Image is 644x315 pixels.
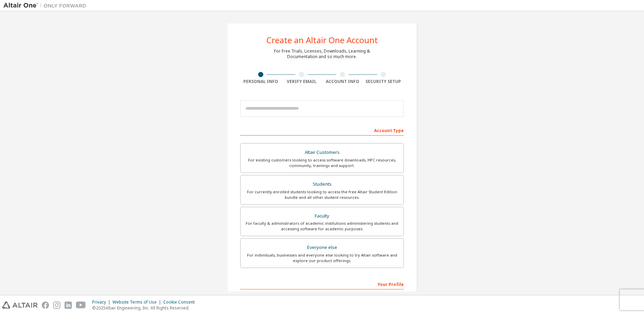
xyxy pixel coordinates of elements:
[245,189,399,200] div: For currently enrolled students looking to access the free Altair Student Edition bundle and all ...
[65,302,72,309] img: linkedin.svg
[113,299,163,305] div: Website Terms of Use
[76,302,86,309] img: youtube.svg
[240,124,404,136] div: Account Type
[53,302,60,309] img: instagram.svg
[92,305,199,311] p: © 2025 Altair Engineering, Inc. All Rights Reserved.
[2,302,38,309] img: altair_logo.svg
[92,299,113,305] div: Privacy
[240,79,281,84] div: Personal Info
[3,2,90,9] img: Altair One
[245,252,399,263] div: For individuals, businesses and everyone else looking to try Altair software and explore our prod...
[245,211,399,221] div: Faculty
[266,36,378,44] div: Create an Altair One Account
[245,243,399,252] div: Everyone else
[281,79,322,84] div: Verify Email
[245,148,399,157] div: Altair Customers
[245,157,399,168] div: For existing customers looking to access software downloads, HPC resources, community, trainings ...
[245,221,399,232] div: For faculty & administrators of academic institutions administering students and accessing softwa...
[245,179,399,189] div: Students
[363,79,404,84] div: Security Setup
[274,48,370,59] div: For Free Trials, Licenses, Downloads, Learning & Documentation and so much more.
[322,79,363,84] div: Account Info
[163,299,199,305] div: Cookie Consent
[42,302,49,309] img: facebook.svg
[240,278,404,289] div: Your Profile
